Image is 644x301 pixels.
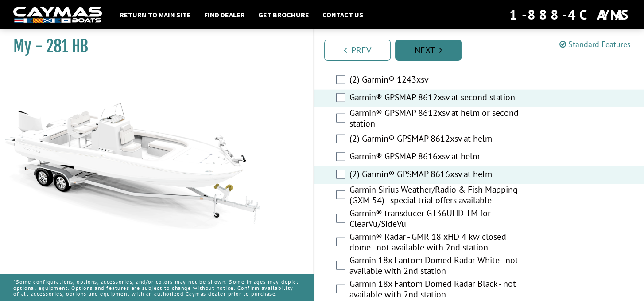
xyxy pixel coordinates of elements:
[349,92,526,105] label: Garmin® GPSMAP 8612xsv at second station
[13,7,102,23] img: white-logo-c9c8dbefe5ff5ceceb0f0178aa75bf4bb51f6bca0971e226c86eb53dfe498488.png
[318,9,368,20] a: Contact Us
[13,36,291,56] h1: My - 281 HB
[559,39,631,49] a: Standard Features
[13,274,300,301] p: *Some configurations, options, accessories, and/or colors may not be shown. Some images may depic...
[115,9,195,20] a: Return to main site
[349,151,526,164] label: Garmin® GPSMAP 8616xsv at helm
[349,169,526,182] label: (2) Garmin® GPSMAP 8616xsv at helm
[349,133,526,146] label: (2) Garmin® GPSMAP 8612xsv at helm
[254,9,314,20] a: Get Brochure
[509,5,631,24] div: 1-888-4CAYMAS
[349,184,526,208] label: Garmin Sirius Weather/Radio & Fish Mapping (GXM 54) - special trial offers available
[349,208,526,231] label: Garmin® transducer GT36UHD-TM for ClearVu/SideVu
[324,40,391,61] a: Prev
[395,40,462,61] a: Next
[322,38,644,61] ul: Pagination
[349,107,526,131] label: Garmin® GPSMAP 8612xsv at helm or second station
[349,74,526,87] label: (2) Garmin® 1243xsv
[349,255,526,278] label: Garmin 18x Fantom Domed Radar White - not available with 2nd station
[200,9,249,20] a: Find Dealer
[349,231,526,255] label: Garmin® Radar - GMR 18 xHD 4 kw closed dome - not available with 2nd station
